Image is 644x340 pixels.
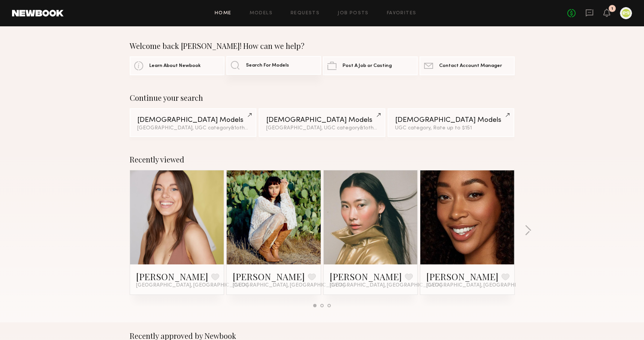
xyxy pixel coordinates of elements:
[130,56,224,75] a: Learn About Newbook
[330,282,442,288] span: [GEOGRAPHIC_DATA], [GEOGRAPHIC_DATA]
[130,93,515,102] div: Continue your search
[323,56,418,75] a: Post A Job or Casting
[137,126,249,131] div: [GEOGRAPHIC_DATA], UGC category
[136,282,248,288] span: [GEOGRAPHIC_DATA], [GEOGRAPHIC_DATA]
[611,7,613,11] div: 1
[130,41,515,50] div: Welcome back [PERSON_NAME]! How can we help?
[266,117,378,124] div: [DEMOGRAPHIC_DATA] Models
[226,56,321,75] a: Search For Models
[137,117,249,124] div: [DEMOGRAPHIC_DATA] Models
[149,64,201,68] span: Learn About Newbook
[439,64,502,68] span: Contact Account Manager
[387,11,417,16] a: Favorites
[259,108,385,137] a: [DEMOGRAPHIC_DATA] Models[GEOGRAPHIC_DATA], UGC category&1other filter
[246,63,289,68] span: Search For Models
[130,155,515,164] div: Recently viewed
[330,270,402,282] a: [PERSON_NAME]
[250,11,273,16] a: Models
[388,108,514,137] a: [DEMOGRAPHIC_DATA] ModelsUGC category, Rate up to $151
[395,117,507,124] div: [DEMOGRAPHIC_DATA] Models
[420,56,514,75] a: Contact Account Manager
[266,126,378,131] div: [GEOGRAPHIC_DATA], UGC category
[395,126,507,131] div: UGC category, Rate up to $151
[360,126,392,131] span: & 1 other filter
[338,11,369,16] a: Job Posts
[342,64,392,68] span: Post A Job or Casting
[291,11,320,16] a: Requests
[233,270,305,282] a: [PERSON_NAME]
[231,126,263,131] span: & 1 other filter
[136,270,208,282] a: [PERSON_NAME]
[215,11,232,16] a: Home
[426,270,499,282] a: [PERSON_NAME]
[130,108,256,137] a: [DEMOGRAPHIC_DATA] Models[GEOGRAPHIC_DATA], UGC category&1other filter
[233,282,345,288] span: [GEOGRAPHIC_DATA], [GEOGRAPHIC_DATA]
[426,282,538,288] span: [GEOGRAPHIC_DATA], [GEOGRAPHIC_DATA]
